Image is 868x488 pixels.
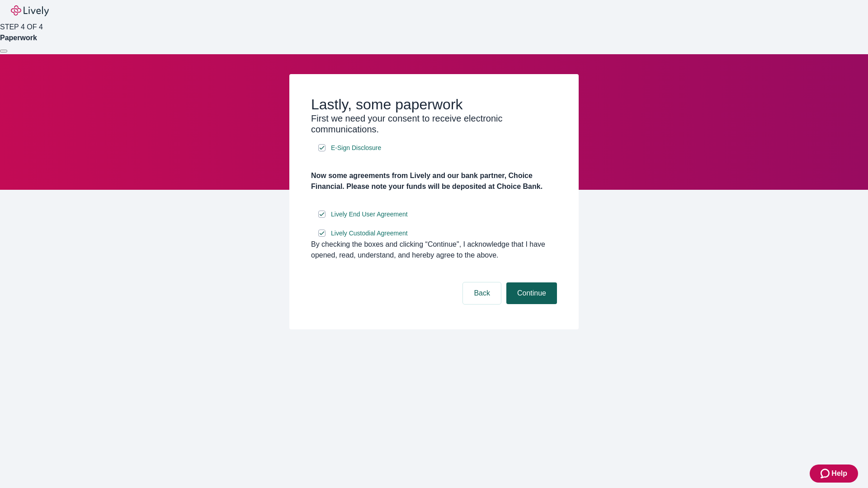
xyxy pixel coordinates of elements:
svg: Zendesk support icon [821,468,831,479]
h2: Lastly, some paperwork [311,96,557,113]
button: Zendesk support iconHelp [810,465,858,483]
div: By checking the boxes and clicking “Continue", I acknowledge that I have opened, read, understand... [311,239,557,261]
span: E-Sign Disclosure [331,143,381,153]
span: Lively Custodial Agreement [331,229,408,238]
button: Continue [506,282,557,304]
h3: First we need your consent to receive electronic communications. [311,113,557,135]
img: Lively [11,5,49,16]
a: e-sign disclosure document [329,209,410,220]
span: Help [831,468,847,479]
span: Lively End User Agreement [331,210,408,219]
a: e-sign disclosure document [329,228,410,239]
button: Back [463,282,501,304]
a: e-sign disclosure document [329,142,383,154]
h4: Now some agreements from Lively and our bank partner, Choice Financial. Please note your funds wi... [311,170,557,192]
